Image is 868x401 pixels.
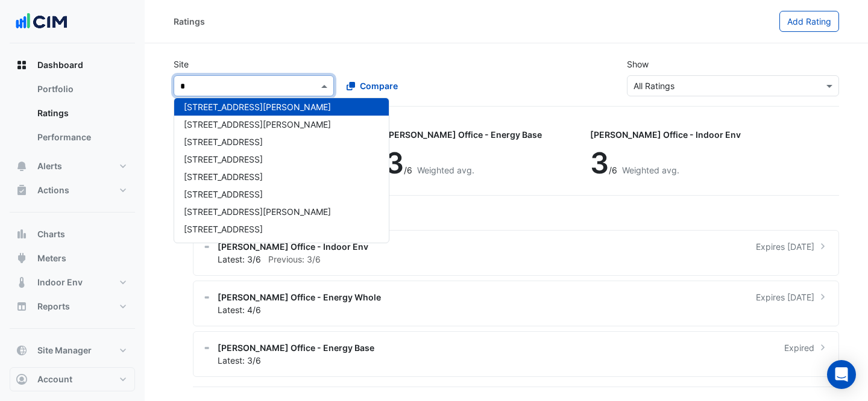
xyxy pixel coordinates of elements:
app-icon: Charts [16,228,28,240]
div: [PERSON_NAME] Office - Energy Base [385,128,542,141]
span: 3 [385,145,404,181]
span: Weighted avg. [417,165,474,175]
app-icon: Dashboard [16,59,28,71]
span: Account [37,373,72,385]
button: Meters [10,246,135,270]
app-icon: Alerts [16,160,28,172]
a: Portfolio [28,77,135,101]
span: [STREET_ADDRESS] [184,224,263,234]
a: Ratings [28,101,135,125]
div: [PERSON_NAME] Office - Indoor Env [590,128,741,141]
span: Reports [37,300,70,312]
span: 3 [590,145,609,181]
span: Alerts [37,160,62,172]
button: Actions [10,178,135,202]
app-icon: Site Manager [16,344,28,356]
span: Compare [360,79,398,92]
button: Reports [10,294,135,319]
span: [PERSON_NAME] Office - Energy Base [218,341,374,354]
span: /6 [404,165,412,175]
button: Alerts [10,154,135,178]
span: [STREET_ADDRESS][PERSON_NAME] [184,119,331,129]
span: [STREET_ADDRESS][PERSON_NAME] [184,207,331,217]
button: Dashboard [10,53,135,77]
app-icon: Meters [16,252,28,264]
span: Add Rating [787,16,831,26]
span: [STREET_ADDRESS] [184,172,263,182]
span: [STREET_ADDRESS] [184,189,263,199]
button: Compare [339,75,406,96]
span: [STREET_ADDRESS] [184,241,263,252]
span: Site Manager [37,344,92,356]
span: Actions [37,184,69,196]
span: Latest: 3/6 [218,254,261,264]
button: Account [10,367,135,391]
span: Meters [37,252,66,264]
div: Ratings [174,15,205,28]
span: [PERSON_NAME] Office - Energy Whole [218,291,381,303]
span: [PERSON_NAME] Office - Indoor Env [218,240,368,253]
button: Charts [10,222,135,246]
label: Show [627,58,649,70]
span: [STREET_ADDRESS] [184,137,263,147]
span: Dashboard [37,59,83,71]
span: [STREET_ADDRESS][PERSON_NAME] [184,102,331,112]
span: Latest: 3/6 [218,355,261,365]
span: /6 [609,165,617,175]
div: Dashboard [10,77,135,154]
a: Performance [28,125,135,149]
button: Indoor Env [10,270,135,294]
span: Charts [37,228,65,240]
span: Weighted avg. [622,165,679,175]
span: Previous: 3/6 [268,254,321,264]
div: Options List [174,98,389,243]
span: Expired [784,341,814,354]
button: Add Rating [779,11,839,32]
span: Latest: 4/6 [218,305,261,315]
app-icon: Actions [16,184,28,196]
app-icon: Reports [16,300,28,312]
img: Company Logo [14,10,69,34]
button: Site Manager [10,338,135,362]
span: Expires [DATE] [756,291,814,303]
app-icon: Indoor Env [16,276,28,288]
span: Expires [DATE] [756,240,814,253]
span: Indoor Env [37,276,83,288]
label: Site [174,58,189,70]
span: [STREET_ADDRESS] [184,154,263,164]
div: Open Intercom Messenger [827,360,856,389]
